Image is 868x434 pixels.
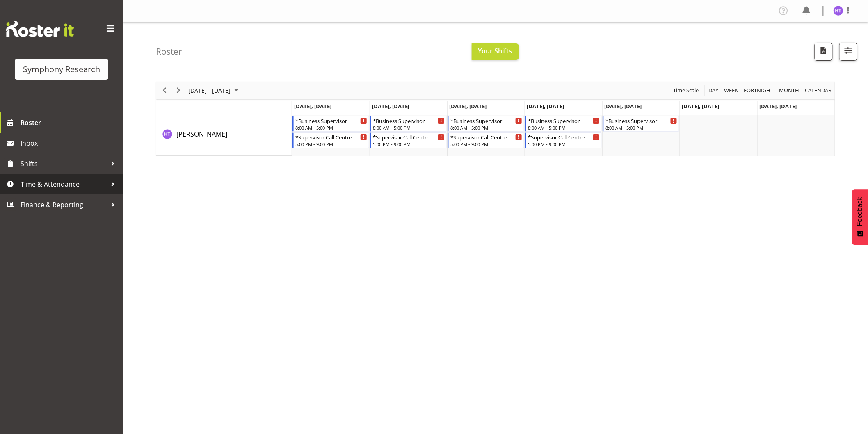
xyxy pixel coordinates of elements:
[605,124,677,131] div: 8:00 AM - 5:00 PM
[23,63,100,75] div: Symphony Research
[156,82,835,156] div: Timeline Week of August 30, 2025
[21,178,107,190] span: Time & Attendance
[743,85,774,96] span: Fortnight
[156,47,182,56] h4: Roster
[156,115,292,156] td: Hal Thomas resource
[450,116,522,125] div: *Business Supervisor
[724,85,739,96] span: Week
[187,85,231,96] span: [DATE] - [DATE]
[528,116,600,125] div: *Business Supervisor
[21,137,119,149] span: Inbox
[292,132,369,148] div: Hal Thomas"s event - *Supervisor Call Centre Begin From Monday, August 25, 2025 at 5:00:00 PM GMT...
[472,43,519,60] button: Your Shifts
[6,21,74,37] img: Rosterit website logo
[525,116,602,132] div: Hal Thomas"s event - *Business Supervisor Begin From Thursday, August 28, 2025 at 8:00:00 AM GMT+...
[187,85,242,96] button: August 2025
[292,116,369,132] div: Hal Thomas"s event - *Business Supervisor Begin From Monday, August 25, 2025 at 8:00:00 AM GMT+12...
[672,85,701,96] button: Time Scale
[708,85,720,96] button: Timeline Day
[372,103,409,110] span: [DATE], [DATE]
[370,116,447,132] div: Hal Thomas"s event - *Business Supervisor Begin From Tuesday, August 26, 2025 at 8:00:00 AM GMT+1...
[448,132,524,148] div: Hal Thomas"s event - *Supervisor Call Centre Begin From Wednesday, August 27, 2025 at 5:00:00 PM ...
[528,133,600,141] div: *Supervisor Call Centre
[450,124,522,131] div: 8:00 AM - 5:00 PM
[21,199,107,211] span: Finance & Reporting
[723,85,740,96] button: Timeline Week
[804,85,834,96] button: Month
[760,103,797,110] span: [DATE], [DATE]
[21,116,119,129] span: Roster
[373,133,445,141] div: *Supervisor Call Centre
[852,189,868,245] button: Feedback - Show survey
[804,85,833,96] span: calendar
[528,141,600,147] div: 5:00 PM - 9:00 PM
[373,116,445,125] div: *Business Supervisor
[815,43,833,61] button: Download a PDF of the roster according to the set date range.
[778,85,801,96] button: Timeline Month
[176,129,227,139] a: [PERSON_NAME]
[525,132,602,148] div: Hal Thomas"s event - *Supervisor Call Centre Begin From Thursday, August 28, 2025 at 5:00:00 PM G...
[176,130,227,139] span: [PERSON_NAME]
[373,124,445,131] div: 8:00 AM - 5:00 PM
[603,116,679,132] div: Hal Thomas"s event - *Business Supervisor Begin From Friday, August 29, 2025 at 8:00:00 AM GMT+12...
[682,103,720,110] span: [DATE], [DATE]
[159,85,170,96] button: Previous
[295,141,367,147] div: 5:00 PM - 9:00 PM
[857,197,864,226] span: Feedback
[834,6,843,16] img: hal-thomas1264.jpg
[450,133,522,141] div: *Supervisor Call Centre
[295,124,367,131] div: 8:00 AM - 5:00 PM
[779,85,800,96] span: Month
[605,116,677,125] div: *Business Supervisor
[450,141,522,147] div: 5:00 PM - 9:00 PM
[839,43,857,61] button: Filter Shifts
[294,103,331,110] span: [DATE], [DATE]
[605,103,642,110] span: [DATE], [DATE]
[450,103,487,110] span: [DATE], [DATE]
[171,82,185,99] div: next period
[373,141,445,147] div: 5:00 PM - 9:00 PM
[185,82,243,99] div: August 25 - 31, 2025
[527,103,564,110] span: [DATE], [DATE]
[708,85,720,96] span: Day
[448,116,524,132] div: Hal Thomas"s event - *Business Supervisor Begin From Wednesday, August 27, 2025 at 8:00:00 AM GMT...
[295,116,367,125] div: *Business Supervisor
[743,85,775,96] button: Fortnight
[173,85,184,96] button: Next
[21,158,107,170] span: Shifts
[292,115,835,156] table: Timeline Week of August 30, 2025
[158,82,171,99] div: previous period
[370,132,447,148] div: Hal Thomas"s event - *Supervisor Call Centre Begin From Tuesday, August 26, 2025 at 5:00:00 PM GM...
[295,133,367,141] div: *Supervisor Call Centre
[478,46,512,55] span: Your Shifts
[673,85,700,96] span: Time Scale
[528,124,600,131] div: 8:00 AM - 5:00 PM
